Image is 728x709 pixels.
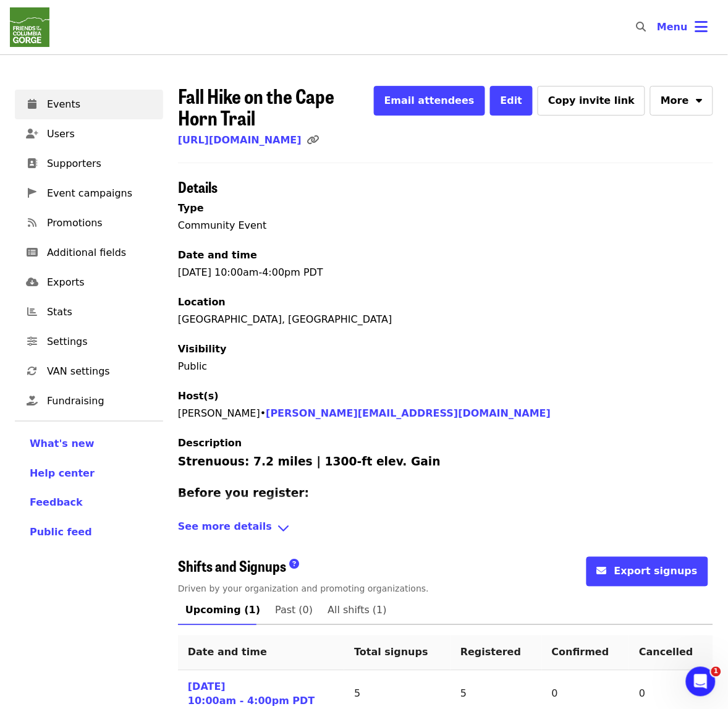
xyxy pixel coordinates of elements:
[552,647,609,658] span: Confirmed
[47,364,153,379] span: VAN settings
[30,466,148,481] a: Help center
[178,520,713,538] div: See more detailsangle-down icon
[711,667,721,677] span: 1
[501,95,523,106] span: Edit
[354,647,428,658] span: Total signups
[47,275,153,290] span: Exports
[178,485,611,503] h3: Before you register:
[15,90,163,119] a: Events
[27,247,38,258] i: list-alt icon
[47,97,153,112] span: Events
[657,21,688,33] span: Menu
[188,681,315,709] a: [DATE]10:00am - 4:00pm PDT
[26,276,38,288] i: cloud-download icon
[374,86,485,116] button: Email attendees
[28,187,36,199] i: pennant icon
[47,305,153,320] span: Stats
[178,596,268,626] a: Upcoming (1)
[548,95,635,106] span: Copy invite link
[639,647,693,658] span: Cancelled
[275,602,313,619] span: Past (0)
[15,357,163,386] a: VAN settings
[188,647,267,658] span: Date and time
[15,149,163,179] a: Supporters
[178,555,286,577] span: Shifts and Signups
[178,202,204,214] span: Type
[203,507,611,537] p: . You will be asked to check a box acknowledging you read the waiver during registration._
[15,119,163,149] a: Users
[178,176,218,197] span: Details
[178,134,302,146] a: [URL][DOMAIN_NAME]
[30,527,92,538] span: Public feed
[26,128,38,140] i: user-plus icon
[27,306,37,318] i: chart-bar icon
[178,249,257,261] span: Date and time
[15,238,163,268] a: Additional fields
[178,359,713,374] p: Public
[586,557,708,587] button: envelope iconExport signups
[28,98,36,110] i: calendar icon
[47,186,153,201] span: Event campaigns
[328,602,387,619] span: All shifts (1)
[47,156,153,171] span: Supporters
[30,496,83,511] button: Feedback
[647,12,718,42] button: Toggle account menu
[178,296,226,308] span: Location
[28,217,36,229] i: rss icon
[178,520,272,538] span: See more details
[695,18,708,36] i: bars icon
[538,86,645,116] button: Copy invite link
[30,467,95,479] span: Help center
[15,327,163,357] a: Settings
[650,86,713,116] button: More
[27,365,37,377] i: sync icon
[27,395,38,407] i: hand-holding-heart icon
[307,134,319,146] i: link icon
[15,208,163,238] a: Promotions
[178,453,611,470] h3: Strenuous: 7.2 miles | 1300-ft elev. Gain
[47,127,153,142] span: Users
[307,134,326,146] span: Click to copy link!
[15,268,163,297] a: Exports
[178,407,551,419] span: [PERSON_NAME] •
[10,7,49,47] img: Friends Of The Columbia Gorge - Home
[268,596,320,626] a: Past (0)
[185,602,260,619] span: Upcoming (1)
[30,525,148,540] a: Public feed
[30,436,148,451] a: What's new
[178,219,267,231] span: Community Event
[289,559,299,571] i: question-circle icon
[460,647,521,658] span: Registered
[686,667,716,697] iframe: Intercom live chat
[696,93,703,104] i: sort-down icon
[15,179,163,208] a: Event campaigns
[277,520,290,538] i: angle-down icon
[178,343,227,355] span: Visibility
[178,437,242,449] span: Description
[27,336,37,347] i: sliders-h icon
[178,201,713,510] div: [DATE] 10:00am-4:00pm PDT
[30,438,95,449] span: What's new
[47,394,153,409] span: Fundraising
[47,216,153,231] span: Promotions
[178,312,713,327] div: [GEOGRAPHIC_DATA], [GEOGRAPHIC_DATA]
[15,297,163,327] a: Stats
[47,334,153,349] span: Settings
[178,584,429,594] span: Driven by your organization and promoting organizations.
[178,81,334,132] span: Fall Hike on the Cape Horn Trail
[653,12,663,42] input: Search
[203,509,343,520] a: Read our Liability Waiver
[597,566,607,577] i: envelope icon
[15,386,163,416] a: Fundraising
[661,93,689,108] span: More
[27,158,37,169] i: address-book icon
[384,95,475,106] span: Email attendees
[490,86,533,116] button: Edit
[320,596,394,626] a: All shifts (1)
[178,390,219,402] span: Host(s)
[266,407,551,419] a: [PERSON_NAME][EMAIL_ADDRESS][DOMAIN_NAME]
[636,21,646,33] i: search icon
[47,245,153,260] span: Additional fields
